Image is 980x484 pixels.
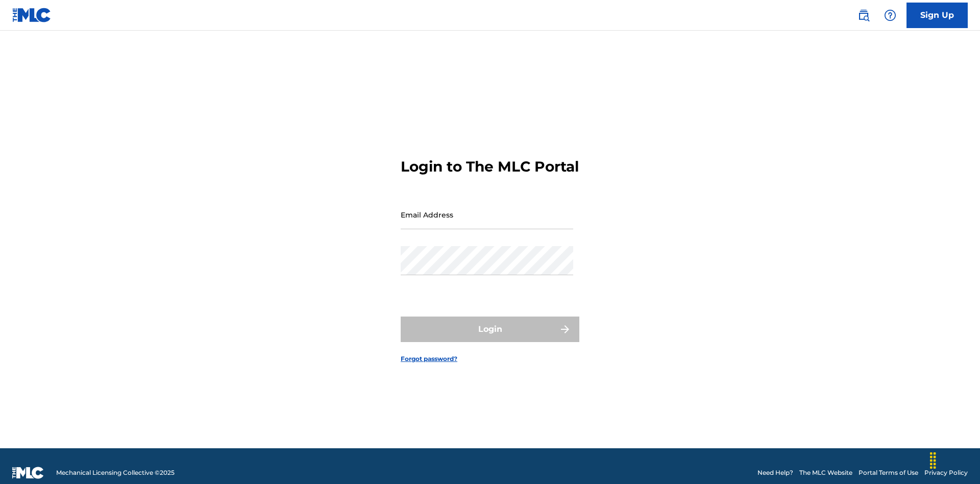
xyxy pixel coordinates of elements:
a: Public Search [853,5,874,26]
img: help [884,9,896,21]
a: The MLC Website [799,468,852,477]
div: Drag [925,445,941,476]
img: MLC Logo [12,8,52,22]
a: Need Help? [757,468,793,477]
img: search [857,9,870,21]
a: Privacy Policy [924,468,968,477]
span: Mechanical Licensing Collective © 2025 [56,468,175,477]
iframe: Chat Widget [929,435,980,484]
a: Forgot password? [401,354,457,364]
div: Help [880,5,900,26]
h3: Login to The MLC Portal [401,158,579,176]
a: Sign Up [906,3,968,28]
img: logo [12,467,44,479]
a: Portal Terms of Use [859,468,918,477]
